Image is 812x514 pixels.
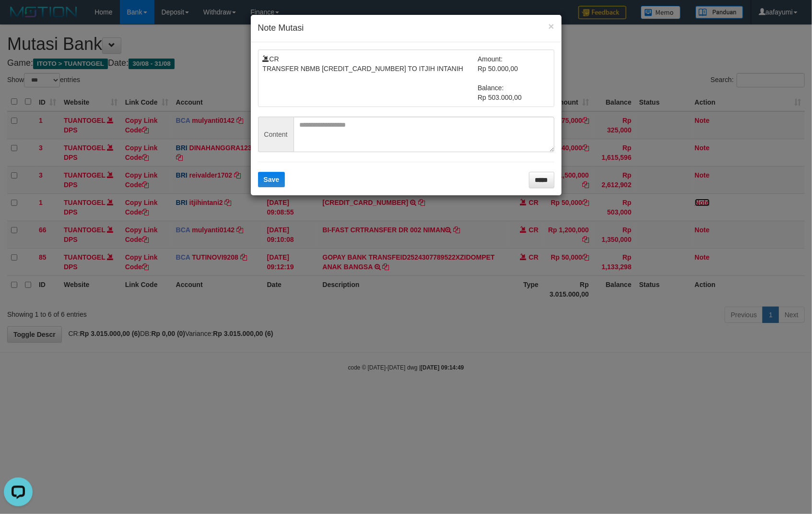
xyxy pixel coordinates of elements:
[263,54,478,102] td: CR TRANSFER NBMB [CREDIT_CARD_NUMBER] TO ITJIH INTANIH
[4,4,33,33] button: Open LiveChat chat widget
[478,54,550,102] td: Amount: Rp 50.000,00 Balance: Rp 503.000,00
[258,22,554,35] h4: Note Mutasi
[258,117,294,152] span: Content
[264,176,280,183] span: Save
[548,21,554,31] button: ×
[258,172,285,187] button: Save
